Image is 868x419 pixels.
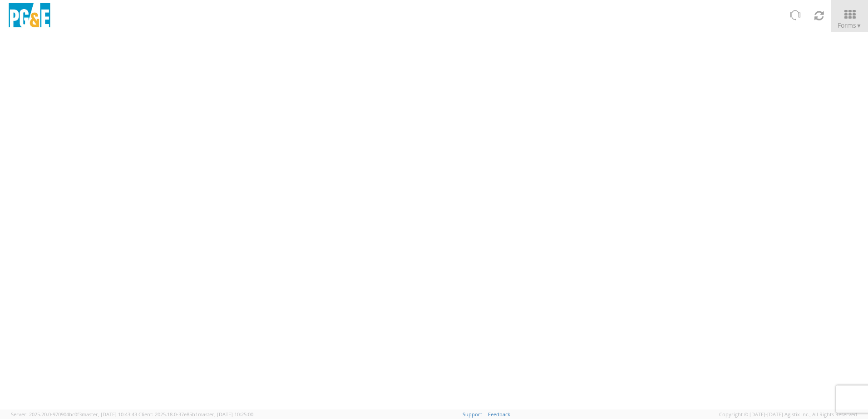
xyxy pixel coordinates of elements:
img: pge-logo-06675f144f4cfa6a6814.png [7,3,52,29]
a: Feedback [488,411,510,418]
span: ▼ [856,22,862,29]
a: Support [463,411,482,418]
span: Copyright © [DATE]-[DATE] Agistix Inc., All Rights Reserved [719,411,857,418]
span: Server: 2025.20.0-970904bc0f3 [11,411,137,418]
span: Client: 2025.18.0-37e85b1 [138,411,253,418]
span: master, [DATE] 10:43:43 [82,411,137,418]
span: master, [DATE] 10:25:00 [198,411,253,418]
span: Forms [838,21,862,29]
